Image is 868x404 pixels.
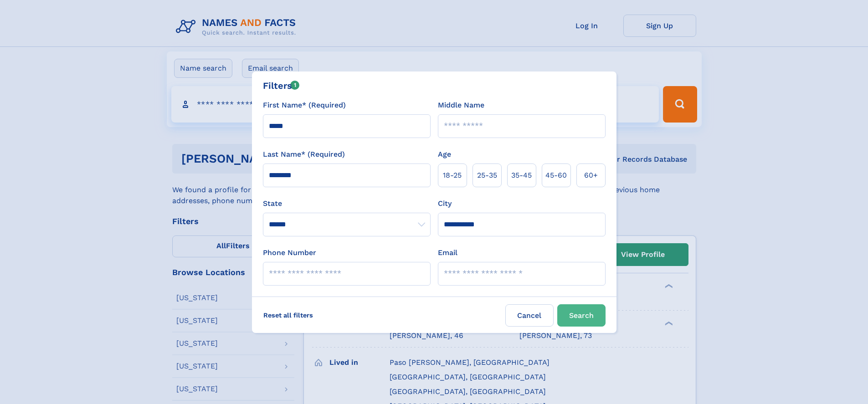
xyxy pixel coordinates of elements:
[263,198,431,209] label: State
[438,149,451,160] label: Age
[505,304,554,327] label: Cancel
[438,198,452,209] label: City
[443,170,462,181] span: 18‑25
[584,170,598,181] span: 60+
[263,100,346,111] label: First Name* (Required)
[263,79,300,92] div: Filters
[545,170,567,181] span: 45‑60
[477,170,497,181] span: 25‑35
[438,247,457,258] label: Email
[263,247,316,258] label: Phone Number
[263,149,345,160] label: Last Name* (Required)
[511,170,532,181] span: 35‑45
[257,304,319,326] label: Reset all filters
[438,100,484,111] label: Middle Name
[557,304,606,327] button: Search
